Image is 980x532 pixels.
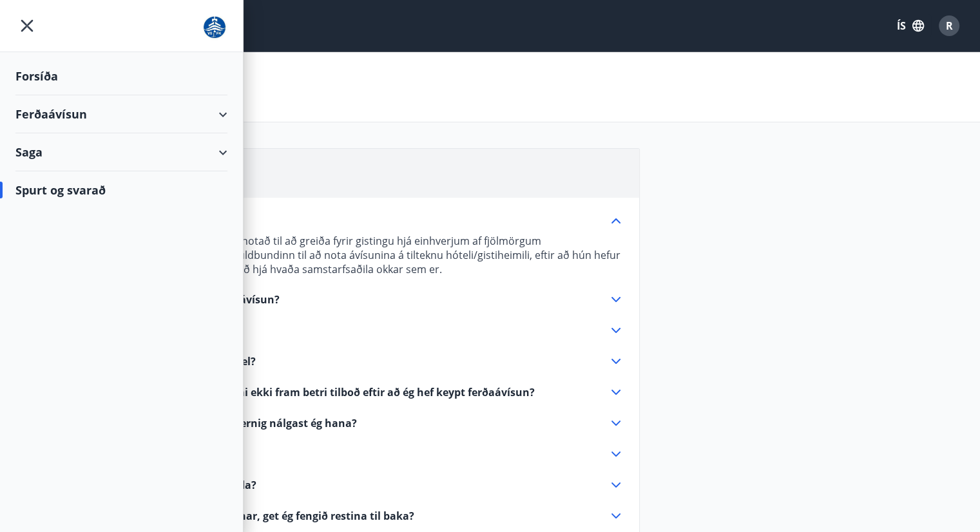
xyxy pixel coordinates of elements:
span: Hvernig get ég treyst því að það komi ekki fram betri tilboð eftir að ég hef keypt ferðaávísun? [58,385,535,399]
div: Get ég fengið ávísunina endurgreidda? [58,477,624,493]
div: Forsíða [15,57,227,95]
div: Hvað er ferðaávísun? [58,229,624,276]
button: R [934,10,965,41]
div: Hvar kaupi ég ferðaávísunina og hvernig nálgast ég hana? [58,415,624,431]
span: R [946,19,953,33]
div: Hvar sé ég hvaða tilboð eru í boði? [58,323,624,338]
div: Hvað er ferðaávísun? [58,213,624,229]
div: Ég hef notað hluta ferðaávísunarinnar, get ég fengið restina til baka? [58,508,624,524]
img: union_logo [202,14,227,40]
div: Ferðaávísun [15,95,227,133]
div: Þarf ég að binda mig við tiltekið hótel? [58,354,624,369]
div: Hvernig nota ég ferðaávísunina? [58,446,624,462]
button: ÍS [890,14,931,37]
div: Hvers vegna ætti ég að kaupa ferðaávísun? [58,292,624,307]
button: menu [15,14,39,37]
p: Ferðaávísun er inneign, sem þú getur notað til að greiða fyrir gistingu hjá einhverjum af fjölmör... [58,234,624,276]
div: Saga [15,133,227,171]
div: Hvernig get ég treyst því að það komi ekki fram betri tilboð eftir að ég hef keypt ferðaávísun? [58,385,624,400]
div: Spurt og svarað [15,171,227,209]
